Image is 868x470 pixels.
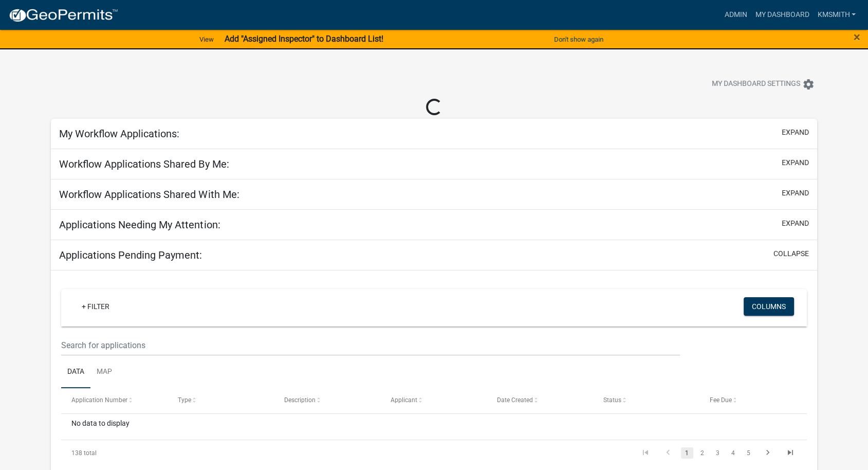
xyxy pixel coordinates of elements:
a: go to previous page [658,447,678,459]
span: Description [284,396,316,404]
i: settings [802,78,815,91]
button: Don't show again [550,31,607,48]
div: No data to display [61,414,806,440]
button: collapse [773,248,809,259]
datatable-header-cell: Fee Due [699,388,806,413]
a: My Dashboard [751,5,813,25]
button: expand [782,218,809,229]
a: go to last page [781,447,800,459]
a: kmsmith [813,5,860,25]
h5: Applications Needing My Attention: [59,219,220,231]
a: View [195,31,218,48]
li: page 3 [710,444,726,462]
li: page 1 [679,444,695,462]
h5: Workflow Applications Shared With Me: [59,188,239,201]
span: × [854,30,860,44]
span: Type [178,396,191,404]
strong: Add "Assigned Inspector" to Dashboard List! [224,34,383,44]
a: Data [61,356,90,389]
datatable-header-cell: Type [168,388,274,413]
datatable-header-cell: Application Number [61,388,168,413]
h5: Applications Pending Payment: [59,249,202,261]
datatable-header-cell: Applicant [380,388,487,413]
div: 138 total [61,440,208,466]
button: My Dashboard Settingssettings [704,74,823,94]
span: My Dashboard Settings [712,78,800,91]
li: page 2 [695,444,710,462]
a: go to first page [636,447,655,459]
a: 4 [727,447,740,459]
a: Map [90,356,118,389]
a: + Filter [73,297,118,316]
span: Application Number [71,396,127,404]
a: 1 [681,447,693,459]
li: page 5 [741,444,756,462]
datatable-header-cell: Date Created [487,388,593,413]
a: 5 [743,447,755,459]
span: Fee Due [710,396,732,404]
a: 2 [696,447,709,459]
a: Admin [720,5,751,25]
button: Columns [744,297,794,316]
input: Search for applications [61,335,679,356]
span: Date Created [497,396,533,404]
datatable-header-cell: Description [274,388,380,413]
button: expand [782,157,809,168]
button: expand [782,188,809,198]
button: expand [782,127,809,138]
a: go to next page [758,447,778,459]
h5: My Workflow Applications: [59,128,179,140]
button: Close [854,31,860,43]
li: page 4 [726,444,741,462]
span: Applicant [391,396,417,404]
h5: Workflow Applications Shared By Me: [59,158,229,170]
datatable-header-cell: Status [593,388,699,413]
a: 3 [712,447,724,459]
span: Status [603,396,621,404]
